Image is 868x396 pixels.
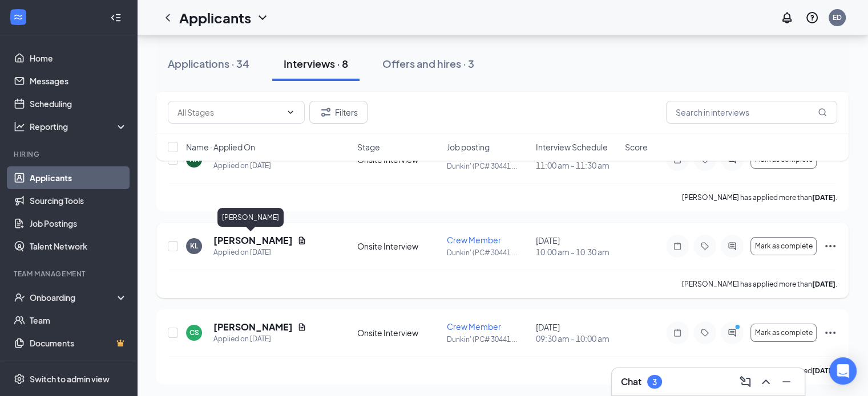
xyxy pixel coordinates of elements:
div: [PERSON_NAME] [217,208,284,227]
span: Job posting [446,141,489,153]
div: ED [833,13,842,22]
div: Open Intercom Messenger [829,357,857,385]
div: Reporting [30,121,128,132]
svg: PrimaryDot [732,324,746,333]
b: [DATE] [812,280,835,288]
span: Interview Schedule [536,141,608,153]
p: [PERSON_NAME] interviewed . [716,366,837,375]
button: Filter Filters [309,101,368,124]
a: Home [30,47,127,70]
svg: ChevronUp [759,375,773,389]
svg: ActiveChat [725,328,739,337]
a: Applicants [30,166,127,189]
div: Offers and hires · 3 [382,56,474,71]
svg: Tag [698,242,712,251]
div: [DATE] [536,235,618,258]
svg: ActiveChat [725,242,739,251]
svg: UserCheck [14,292,25,303]
p: Dunkin' (PC# 30441 ... [447,334,529,344]
span: Score [625,141,648,153]
svg: Document [297,322,306,332]
a: Talent Network [30,235,127,258]
h5: [PERSON_NAME] [213,321,293,333]
span: Crew Member [447,321,501,332]
span: Name · Applied On [186,141,255,153]
svg: QuestionInfo [805,11,819,25]
div: Applied on [DATE] [213,247,306,258]
a: Job Postings [30,212,127,235]
svg: MagnifyingGlass [818,108,827,117]
svg: ChevronLeft [161,11,175,25]
svg: ChevronDown [256,11,269,25]
svg: Collapse [110,12,122,23]
p: [PERSON_NAME] has applied more than . [682,193,837,202]
svg: Analysis [14,121,25,132]
a: Messages [30,70,127,92]
div: 3 [652,377,657,387]
span: Mark as complete [754,242,812,250]
div: Interviews · 8 [284,56,348,71]
h5: [PERSON_NAME] [213,234,293,247]
a: DocumentsCrown [30,332,127,354]
b: [DATE] [812,193,835,202]
a: SurveysCrown [30,354,127,377]
div: Onsite Interview [357,327,439,338]
button: Mark as complete [750,324,817,342]
svg: Ellipses [823,326,837,340]
svg: WorkstreamLogo [13,11,24,23]
div: Applications · 34 [168,56,249,71]
button: ChevronUp [757,373,775,391]
svg: Filter [319,105,333,119]
a: Scheduling [30,92,127,115]
div: Switch to admin view [30,373,110,385]
svg: ComposeMessage [738,375,752,389]
a: Sourcing Tools [30,189,127,212]
span: Mark as complete [754,329,812,337]
div: Onsite Interview [357,240,439,252]
div: Hiring [14,149,125,159]
svg: Note [671,328,684,337]
input: Search in interviews [666,101,837,124]
span: 09:30 am - 10:00 am [536,333,618,344]
h3: Chat [621,375,641,388]
span: Stage [357,141,380,153]
button: Minimize [777,373,796,391]
svg: ChevronDown [286,108,295,117]
div: Team Management [14,269,125,279]
div: Onboarding [30,292,118,303]
b: [DATE] [812,366,835,375]
svg: Ellipses [823,239,837,253]
button: Mark as complete [750,237,817,255]
p: [PERSON_NAME] has applied more than . [682,279,837,289]
input: All Stages [177,106,281,119]
svg: Minimize [780,375,793,389]
svg: Tag [698,328,712,337]
div: Applied on [DATE] [213,333,306,345]
span: Crew Member [447,235,501,245]
span: 10:00 am - 10:30 am [536,246,618,258]
div: KL [190,241,198,251]
p: Dunkin' (PC# 30441 ... [447,248,529,258]
div: CS [189,328,199,337]
svg: Notifications [780,11,794,25]
svg: Note [671,242,684,251]
a: Team [30,309,127,332]
svg: Document [297,236,306,245]
svg: Settings [14,373,25,385]
button: ComposeMessage [736,373,754,391]
h1: Applicants [179,8,251,27]
div: [DATE] [536,321,618,344]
